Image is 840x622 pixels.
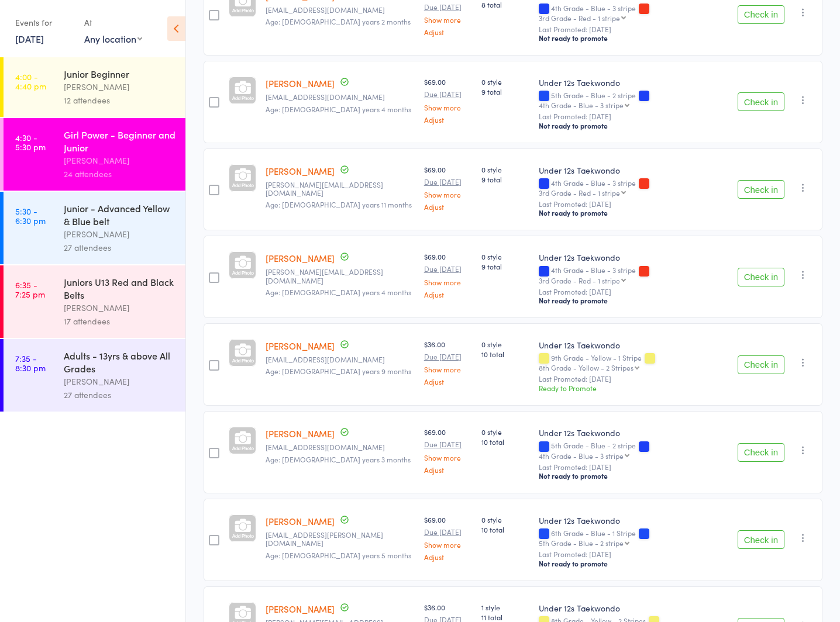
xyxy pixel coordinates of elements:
[738,180,784,199] button: Check in
[266,268,415,285] small: Kirstenlee_@hotmail.com
[266,531,415,548] small: Lauren.kermeen@live.com.au
[539,375,728,383] small: Last Promoted: [DATE]
[539,463,728,471] small: Last Promoted: [DATE]
[539,121,728,130] div: Not ready to promote
[539,200,728,208] small: Last Promoted: [DATE]
[266,443,415,451] small: firebec@hotmail.com
[539,33,728,43] div: Not ready to promote
[539,514,728,526] div: Under 12s Taekwondo
[64,67,175,80] div: Junior Beginner
[539,266,728,284] div: 4th Grade - Blue - 3 stripe
[64,227,175,241] div: [PERSON_NAME]
[4,57,185,117] a: 4:00 -4:40 pmJunior Beginner[PERSON_NAME]12 attendees
[539,14,620,22] div: 3rd Grade - Red - 1 stripe
[738,443,784,462] button: Check in
[266,199,412,209] span: Age: [DEMOGRAPHIC_DATA] years 11 months
[539,288,728,296] small: Last Promoted: [DATE]
[539,452,624,459] div: 4th Grade - Blue - 3 stripe
[738,5,784,24] button: Check in
[15,133,46,151] time: 4:30 - 5:30 pm
[481,261,530,271] span: 9 total
[539,164,728,176] div: Under 12s Taekwondo
[424,440,472,448] small: Due [DATE]
[481,77,530,87] span: 0 style
[266,603,335,615] a: [PERSON_NAME]
[539,441,728,459] div: 5th Grade - Blue - 2 stripe
[266,427,335,440] a: [PERSON_NAME]
[64,349,175,375] div: Adults - 13yrs & above All Grades
[481,514,530,524] span: 0 style
[64,275,175,301] div: Juniors U13 Red and Black Belts
[4,118,185,191] a: 4:30 -5:30 pmGirl Power - Beginner and Junior[PERSON_NAME]24 attendees
[539,383,728,393] div: Ready to Promote
[266,366,411,376] span: Age: [DEMOGRAPHIC_DATA] years 9 months
[424,251,472,298] div: $69.00
[15,13,73,32] div: Events for
[424,178,472,186] small: Due [DATE]
[481,164,530,174] span: 0 style
[4,265,185,338] a: 6:35 -7:25 pmJuniors U13 Red and Black Belts[PERSON_NAME]17 attendees
[15,280,45,299] time: 6:35 - 7:25 pm
[266,93,415,101] small: Deepali_dolar@yahoo.com
[539,529,728,547] div: 6th Grade - Blue - 1 Stripe
[15,72,46,91] time: 4:00 - 4:40 pm
[539,559,728,568] div: Not ready to promote
[266,181,415,198] small: Kirstenlee_@hotmail.com
[424,291,472,298] a: Adjust
[424,514,472,561] div: $69.00
[539,25,728,33] small: Last Promoted: [DATE]
[738,92,784,111] button: Check in
[481,339,530,349] span: 0 style
[539,4,728,22] div: 4th Grade - Blue - 3 stripe
[424,541,472,548] a: Show more
[424,427,472,473] div: $69.00
[481,602,530,612] span: 1 style
[424,365,472,373] a: Show more
[539,77,728,88] div: Under 12s Taekwondo
[266,165,335,177] a: [PERSON_NAME]
[539,251,728,263] div: Under 12s Taekwondo
[539,208,728,217] div: Not ready to promote
[266,6,415,14] small: ghopr@optusnet.com.au
[481,87,530,96] span: 9 total
[15,32,44,45] a: [DATE]
[64,128,175,154] div: Girl Power - Beginner and Junior
[481,251,530,261] span: 0 style
[266,515,335,527] a: [PERSON_NAME]
[64,315,175,328] div: 17 attendees
[539,339,728,351] div: Under 12s Taekwondo
[424,191,472,198] a: Show more
[266,104,411,114] span: Age: [DEMOGRAPHIC_DATA] years 4 months
[266,340,335,352] a: [PERSON_NAME]
[738,268,784,286] button: Check in
[481,349,530,359] span: 10 total
[4,192,185,264] a: 5:30 -6:30 pmJunior - Advanced Yellow & Blue belt[PERSON_NAME]27 attendees
[266,252,335,264] a: [PERSON_NAME]
[738,530,784,549] button: Check in
[481,427,530,437] span: 0 style
[424,103,472,111] a: Show more
[539,91,728,109] div: 5th Grade - Blue - 2 stripe
[481,612,530,622] span: 11 total
[4,339,185,412] a: 7:35 -8:30 pmAdults - 13yrs & above All Grades[PERSON_NAME]27 attendees
[481,174,530,184] span: 9 total
[424,278,472,286] a: Show more
[424,339,472,385] div: $36.00
[539,112,728,120] small: Last Promoted: [DATE]
[84,32,142,45] div: Any location
[424,16,472,23] a: Show more
[424,265,472,273] small: Due [DATE]
[539,471,728,481] div: Not ready to promote
[539,277,620,284] div: 3rd Grade - Red - 1 stripe
[424,454,472,461] a: Show more
[481,437,530,447] span: 10 total
[64,94,175,107] div: 12 attendees
[424,28,472,36] a: Adjust
[539,101,624,109] div: 4th Grade - Blue - 3 stripe
[266,16,411,26] span: Age: [DEMOGRAPHIC_DATA] years 2 months
[64,154,175,167] div: [PERSON_NAME]
[424,77,472,123] div: $69.00
[266,550,411,560] span: Age: [DEMOGRAPHIC_DATA] years 5 months
[64,167,175,181] div: 24 attendees
[424,90,472,98] small: Due [DATE]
